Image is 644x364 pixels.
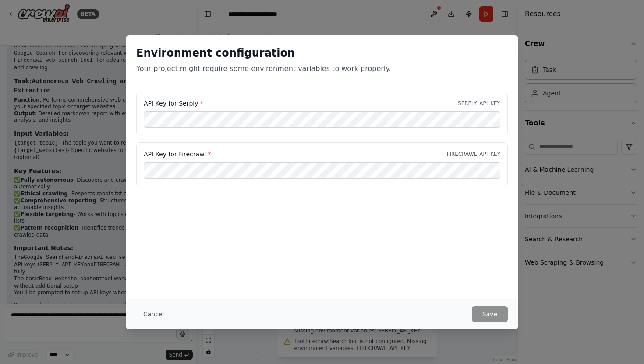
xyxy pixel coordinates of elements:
p: FIRECRAWL_API_KEY [447,151,500,158]
label: API Key for Firecrawl [144,150,211,159]
label: API Key for Serply [144,99,203,108]
h2: Environment configuration [136,46,508,60]
button: Cancel [136,306,171,322]
p: Your project might require some environment variables to work properly. [136,64,508,74]
p: SERPLY_API_KEY [458,100,500,107]
button: Save [472,306,508,322]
